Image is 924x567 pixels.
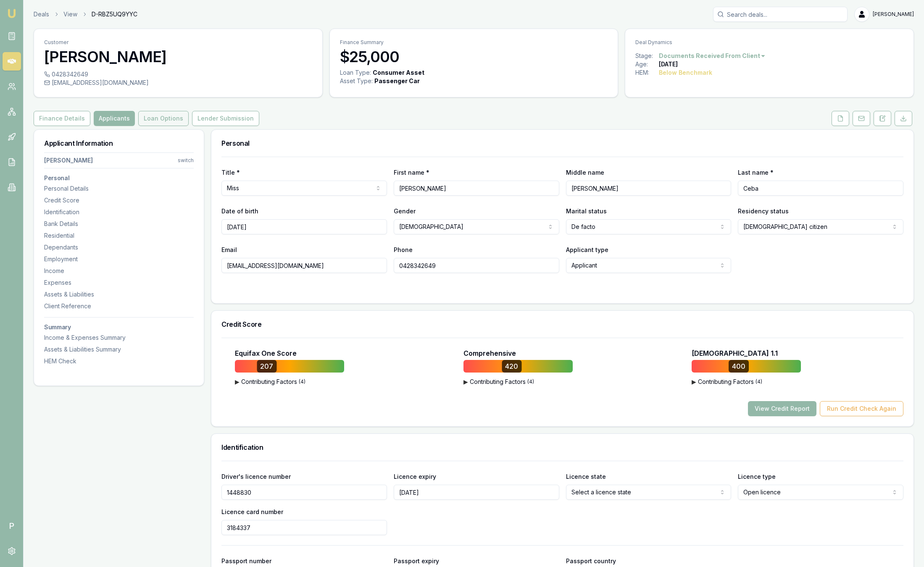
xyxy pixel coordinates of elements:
[44,324,194,330] h3: Summary
[394,258,559,273] input: 0431 234 567
[192,111,259,126] button: Lender Submission
[92,111,137,126] a: Applicants
[178,157,194,164] div: switch
[394,246,413,253] label: Phone
[566,557,616,564] label: Passport country
[44,220,194,228] div: Bank Details
[235,348,297,358] p: Equifax One Score
[463,348,516,358] p: Comprehensive
[463,378,468,386] span: ▶
[635,39,903,46] p: Deal Dynamics
[748,401,816,416] button: View Credit Report
[44,175,194,181] h3: Personal
[137,111,190,126] a: Loan Options
[373,68,424,77] div: Consumer Asset
[738,473,776,480] label: Licence type
[221,246,237,253] label: Email
[44,357,194,365] div: HEM Check
[44,184,194,193] div: Personal Details
[221,140,903,147] h3: Personal
[820,401,903,416] button: Run Credit Check Again
[44,70,312,79] div: 0428342649
[92,10,137,18] span: D-RBZ5UQ9YYC
[713,7,848,22] input: Search deals
[7,8,17,18] img: emu-icon-u.png
[692,378,696,386] span: ▶
[692,378,801,386] button: ▶Contributing Factors(4)
[44,333,194,342] div: Income & Expenses Summary
[44,196,194,205] div: Credit Score
[221,321,903,328] h3: Credit Score
[221,473,291,480] label: Driver's licence number
[44,208,194,216] div: Identification
[394,557,439,564] label: Passport expiry
[738,207,789,215] label: Residency status
[235,378,344,386] button: ▶Contributing Factors(4)
[659,52,766,60] button: Documents Received From Client
[221,485,387,500] input: Enter driver's licence number
[502,360,521,373] div: 420
[221,508,283,515] label: Licence card number
[340,77,373,85] div: Asset Type :
[463,378,573,386] button: ▶Contributing Factors(4)
[340,68,371,77] div: Loan Type:
[566,473,606,480] label: Licence state
[221,219,387,234] input: DD/MM/YYYY
[374,77,420,85] div: Passenger Car
[44,140,194,147] h3: Applicant Information
[394,207,416,215] label: Gender
[692,348,778,358] p: [DEMOGRAPHIC_DATA] 1.1
[527,378,534,385] span: ( 4 )
[221,520,387,535] input: Enter driver's licence card number
[221,444,903,451] h3: Identification
[34,111,90,126] button: Finance Details
[299,378,305,385] span: ( 4 )
[257,360,276,373] div: 207
[635,60,659,68] div: Age:
[635,52,659,60] div: Stage:
[44,278,194,287] div: Expenses
[44,255,194,263] div: Employment
[221,207,258,215] label: Date of birth
[221,169,240,176] label: Title *
[34,10,49,18] a: Deals
[138,111,189,126] button: Loan Options
[659,60,678,68] div: [DATE]
[235,378,240,386] span: ▶
[44,48,312,65] h3: [PERSON_NAME]
[44,156,93,165] div: [PERSON_NAME]
[873,11,914,18] span: [PERSON_NAME]
[3,517,21,535] span: P
[44,345,194,354] div: Assets & Liabilities Summary
[44,39,312,46] p: Customer
[44,79,312,87] div: [EMAIL_ADDRESS][DOMAIN_NAME]
[44,243,194,252] div: Dependants
[44,302,194,310] div: Client Reference
[44,267,194,275] div: Income
[190,111,261,126] a: Lender Submission
[34,111,92,126] a: Finance Details
[221,557,271,564] label: Passport number
[659,68,712,77] div: Below Benchmark
[394,169,429,176] label: First name *
[340,48,608,65] h3: $25,000
[44,231,194,240] div: Residential
[94,111,135,126] button: Applicants
[738,169,774,176] label: Last name *
[44,290,194,299] div: Assets & Liabilities
[729,360,749,373] div: 400
[635,68,659,77] div: HEM:
[394,473,436,480] label: Licence expiry
[566,169,604,176] label: Middle name
[566,207,607,215] label: Marital status
[756,378,762,385] span: ( 4 )
[34,10,137,18] nav: breadcrumb
[566,246,608,253] label: Applicant type
[63,10,77,18] a: View
[340,39,608,46] p: Finance Summary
